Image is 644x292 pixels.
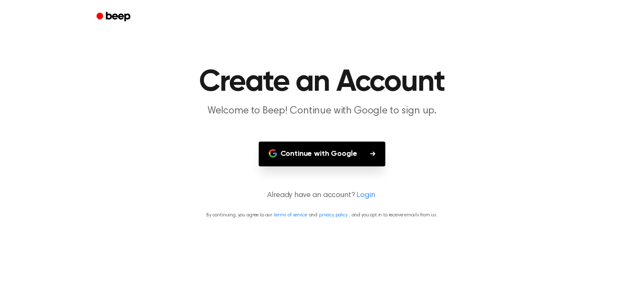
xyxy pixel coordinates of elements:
a: Beep [91,9,138,25]
a: terms of service [274,213,307,218]
a: Login [356,190,375,201]
button: Continue with Google [259,142,386,166]
a: privacy policy [319,213,348,218]
p: Welcome to Beep! Continue with Google to sign up. [161,104,483,118]
p: By continuing, you agree to our and , and you opt in to receive emails from us. [10,211,634,219]
p: Already have an account? [10,190,634,201]
h1: Create an Account [107,67,537,97]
